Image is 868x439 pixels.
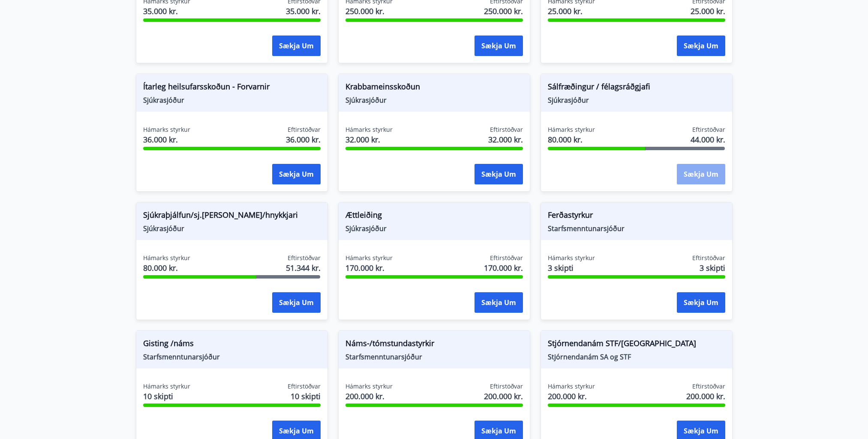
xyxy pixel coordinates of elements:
span: 32.000 kr. [488,134,523,145]
span: 10 skipti [143,391,190,402]
span: 36.000 kr. [143,134,190,145]
span: Sjúkrasjóður [345,95,523,105]
span: 170.000 kr. [484,262,523,273]
span: Eftirstöðvar [692,254,725,262]
span: 80.000 kr. [548,134,595,145]
span: Starfsmenntunarsjóður [143,352,321,362]
span: Eftirstöðvar [288,125,321,134]
span: 10 skipti [291,391,321,402]
span: 200.000 kr. [484,391,523,402]
span: Sjúkraþjálfun/sj.[PERSON_NAME]/hnykkjari [143,209,321,224]
button: Sækja um [677,36,725,56]
span: Hámarks styrkur [143,382,190,391]
span: Hámarks styrkur [143,254,190,262]
span: Sjúkrasjóður [548,95,725,105]
span: Starfsmenntunarsjóður [345,352,523,362]
span: 51.344 kr. [286,262,321,273]
span: Ferðastyrkur [548,209,725,224]
span: Hámarks styrkur [345,254,393,262]
span: 250.000 kr. [484,6,523,17]
span: Eftirstöðvar [288,254,321,262]
span: Eftirstöðvar [692,382,725,391]
span: Hámarks styrkur [548,125,595,134]
span: 200.000 kr. [548,391,595,402]
span: Sjúkrasjóður [345,224,523,233]
button: Sækja um [272,36,321,56]
button: Sækja um [475,36,523,56]
span: Gisting /náms [143,338,321,352]
button: Sækja um [475,292,523,313]
span: Hámarks styrkur [548,382,595,391]
span: 170.000 kr. [345,262,393,273]
span: Hámarks styrkur [143,125,190,134]
span: Krabbameinsskoðun [345,81,523,95]
span: 250.000 kr. [345,6,393,17]
span: 35.000 kr. [143,6,190,17]
span: Ítarleg heilsufarsskoðun - Forvarnir [143,81,321,95]
span: 25.000 kr. [691,6,725,17]
span: 35.000 kr. [286,6,321,17]
span: Náms-/tómstundastyrkir [345,338,523,352]
span: 3 skipti [548,262,595,273]
span: Hámarks styrkur [345,125,393,134]
button: Sækja um [677,292,725,313]
span: Eftirstöðvar [490,254,523,262]
span: Starfsmenntunarsjóður [548,224,725,233]
span: 200.000 kr. [686,391,725,402]
span: Hámarks styrkur [345,382,393,391]
button: Sækja um [272,292,321,313]
span: 32.000 kr. [345,134,393,145]
span: Eftirstöðvar [490,125,523,134]
span: Sálfræðingur / félagsráðgjafi [548,81,725,95]
span: Eftirstöðvar [490,382,523,391]
button: Sækja um [272,164,321,184]
span: Stjórnendanám STF/[GEOGRAPHIC_DATA] [548,338,725,352]
button: Sækja um [677,164,725,184]
span: Eftirstöðvar [692,125,725,134]
span: 44.000 kr. [691,134,725,145]
span: Hámarks styrkur [548,254,595,262]
span: Stjórnendanám SA og STF [548,352,725,362]
span: 200.000 kr. [345,391,393,402]
span: Ættleiðing [345,209,523,224]
span: 25.000 kr. [548,6,595,17]
span: 36.000 kr. [286,134,321,145]
span: Sjúkrasjóður [143,95,321,105]
button: Sækja um [475,164,523,184]
span: Eftirstöðvar [288,382,321,391]
span: Sjúkrasjóður [143,224,321,233]
span: 3 skipti [700,262,725,273]
span: 80.000 kr. [143,262,190,273]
